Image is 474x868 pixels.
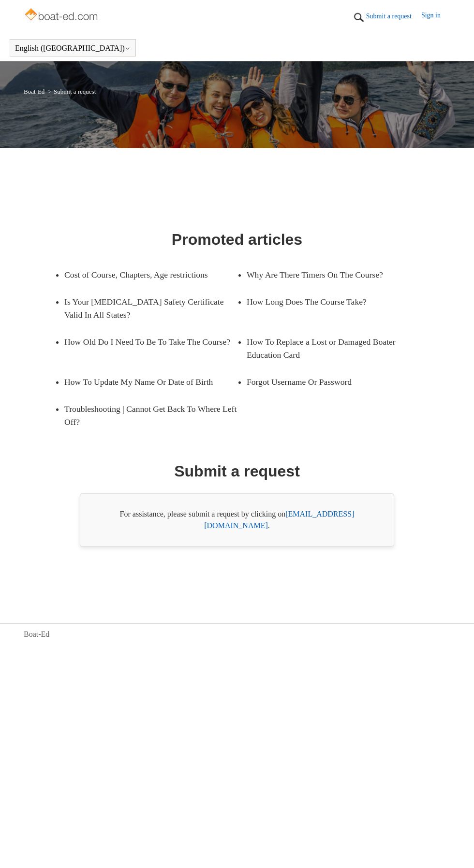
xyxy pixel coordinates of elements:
[172,228,302,251] h1: Promoted articles
[366,11,421,21] a: Submit a request
[24,629,49,640] a: Boat-Ed
[64,328,237,355] a: How Old Do I Need To Be To Take The Course?
[24,88,44,95] a: Boat-Ed
[64,368,237,395] a: How To Update My Name Or Date of Birth
[64,395,237,435] a: Troubleshooting | Cannot Get Back To Where Left Off?
[24,6,101,25] img: Boat-Ed Help Center home page
[80,493,394,546] div: For assistance, please submit a request by clicking on .
[64,261,237,288] a: Cost of Course, Chapters, Age restrictions
[247,328,419,368] a: How To Replace a Lost or Damaged Boater Education Card
[46,88,96,95] li: Submit a request
[24,88,46,95] li: Boat-Ed
[421,10,450,25] a: Sign in
[204,510,354,530] a: [EMAIL_ADDRESS][DOMAIN_NAME]
[352,10,366,25] img: 01HZPCYTXV3JW8MJV9VD7EMK0H
[247,288,419,315] a: How Long Does The Course Take?
[247,261,419,288] a: Why Are There Timers On The Course?
[15,44,131,53] button: English ([GEOGRAPHIC_DATA])
[174,460,300,483] h1: Submit a request
[442,836,467,861] div: Live chat
[64,288,237,328] a: Is Your [MEDICAL_DATA] Safety Certificate Valid In All States?
[247,368,419,395] a: Forgot Username Or Password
